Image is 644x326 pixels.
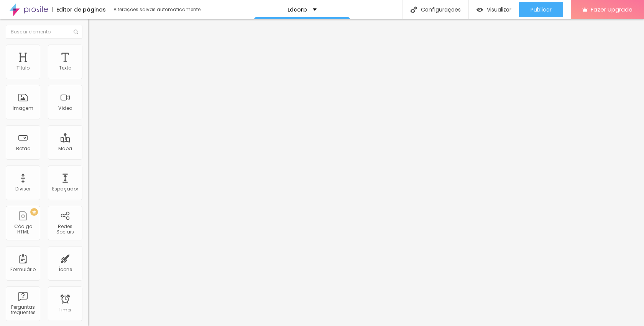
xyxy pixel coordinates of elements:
[59,307,72,313] div: Timer
[287,7,307,12] p: Ldcorp
[476,7,483,13] img: view-1.svg
[13,106,33,111] div: Imagem
[16,146,30,151] div: Botão
[16,65,30,71] div: Título
[487,7,511,13] span: Visualizar
[8,304,38,316] div: Perguntas frequentes
[411,7,417,13] img: Icone
[59,65,71,71] div: Texto
[8,224,38,235] div: Código HTML
[59,267,72,272] div: Ícone
[58,106,72,111] div: Vídeo
[52,186,78,192] div: Espaçador
[591,6,632,13] span: Fazer Upgrade
[52,7,106,12] div: Editor de páginas
[531,7,552,13] span: Publicar
[88,19,644,326] iframe: Editor
[10,267,36,272] div: Formulário
[469,2,519,17] button: Visualizar
[74,30,78,34] img: Icone
[58,146,72,151] div: Mapa
[519,2,563,17] button: Publicar
[113,7,202,12] div: Alterações salvas automaticamente
[15,186,31,192] div: Divisor
[6,25,82,39] input: Buscar elemento
[50,224,80,235] div: Redes Sociais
